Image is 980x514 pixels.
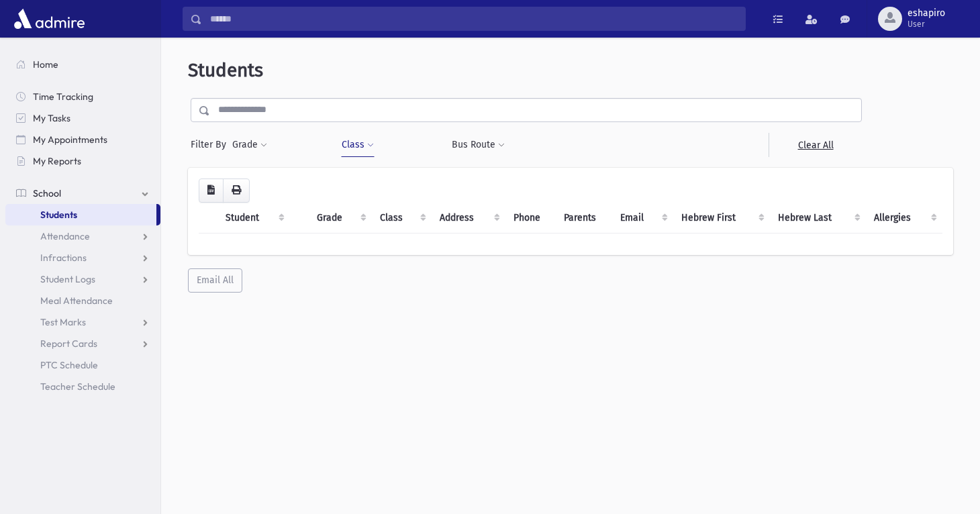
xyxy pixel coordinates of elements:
th: Hebrew Last [770,203,866,234]
a: Clear All [769,133,862,157]
a: My Reports [5,150,160,172]
a: Attendance [5,225,160,247]
span: School [33,187,61,199]
span: PTC Schedule [40,359,98,371]
span: My Tasks [33,112,70,124]
span: Filter By [191,138,232,152]
a: Home [5,54,160,75]
th: Allergies [866,203,942,234]
th: Address [432,203,505,234]
a: Test Marks [5,311,160,333]
a: Students [5,204,156,225]
span: Teacher Schedule [40,380,115,393]
a: My Tasks [5,107,160,129]
img: AdmirePro [11,5,88,32]
span: Meal Attendance [40,295,113,307]
span: Time Tracking [33,91,93,103]
a: My Appointments [5,129,160,150]
th: Email [612,203,673,234]
span: My Reports [33,155,81,167]
button: CSV [199,178,224,203]
span: Infractions [40,252,87,264]
a: Time Tracking [5,86,160,107]
th: Parents [556,203,613,234]
th: Grade [309,203,372,234]
input: Search [202,7,745,31]
span: Students [40,209,77,221]
span: User [908,19,945,30]
button: Print [223,178,250,203]
span: Home [33,58,58,70]
button: Class [341,133,375,157]
a: Meal Attendance [5,290,160,311]
th: Class [372,203,432,234]
a: PTC Schedule [5,354,160,376]
th: Hebrew First [673,203,770,234]
a: School [5,183,160,204]
span: Students [188,59,263,81]
a: Infractions [5,247,160,268]
a: Teacher Schedule [5,376,160,397]
span: Attendance [40,230,90,242]
button: Bus Route [451,133,505,157]
th: Student [217,203,290,234]
th: Phone [505,203,556,234]
span: My Appointments [33,134,107,146]
span: Report Cards [40,338,97,350]
span: Student Logs [40,273,95,285]
button: Grade [232,133,268,157]
a: Student Logs [5,268,160,290]
span: Test Marks [40,316,86,328]
a: Report Cards [5,333,160,354]
span: eshapiro [908,8,945,19]
button: Email All [188,268,242,293]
